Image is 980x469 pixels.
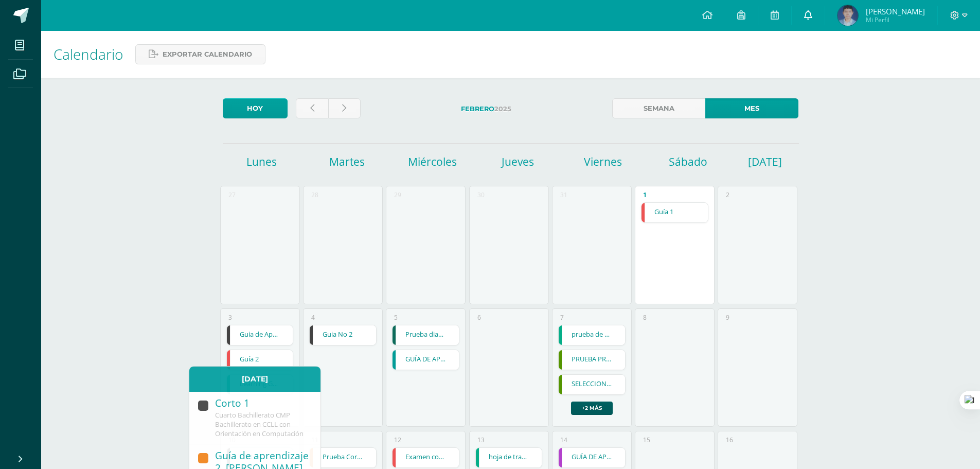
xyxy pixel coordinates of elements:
[391,154,473,169] h1: Miércoles
[394,436,401,444] div: 12
[726,436,733,444] div: 16
[393,448,459,467] a: Examen corto
[393,350,459,370] a: GUÍA DE APRENDIZAJE #2
[394,313,398,322] div: 5
[641,202,708,223] div: Guía 1 | Tarea
[226,350,294,370] div: Guía 2 | Tarea
[54,44,123,64] span: Calendario
[227,325,293,345] a: Guia de Aprendizaje 2
[558,325,626,345] div: prueba de proceso | Tarea
[560,190,567,199] div: 31
[726,190,729,199] div: 2
[310,325,376,345] a: Guia No 2
[163,45,252,64] span: Exportar calendario
[227,350,293,370] a: Guía 2
[705,98,798,118] a: Mes
[558,374,626,395] div: SELECCION NATURAL | Tarea
[642,203,708,222] a: Guía 1
[306,154,388,169] h1: Martes
[559,350,625,370] a: PRUEBA PROCEO
[558,447,626,468] div: GUÍA DE APRENDIZAJE 1 | Tarea
[476,154,559,169] h1: Jueves
[477,436,485,444] div: 13
[392,325,459,345] div: Prueba diagnostica de proceso | Examen
[221,154,303,169] h1: Lunes
[392,350,459,370] div: GUÍA DE APRENDIZAJE #2 | Tarea
[309,325,377,345] div: Guia No 2 | Tarea
[647,154,729,169] h1: Sábado
[866,6,925,16] span: [PERSON_NAME]
[838,5,858,26] img: dee60735fc6276be8208edd3a9998d1c.png
[215,397,310,411] div: Corto 1
[310,448,376,467] a: Prueba Corta.
[309,447,377,468] div: Prueba Corta. | Tarea
[560,313,564,322] div: 7
[559,375,625,394] a: SELECCION NATURAL
[392,447,459,468] div: Examen corto | Tarea
[612,98,705,118] a: Semana
[559,325,625,345] a: prueba de proceso
[311,190,318,199] div: 28
[223,98,288,118] a: Hoy
[393,325,459,345] a: Prueba diagnostica de proceso
[311,313,315,322] div: 4
[394,190,401,199] div: 29
[369,98,604,119] label: 2025
[135,44,265,64] a: Exportar calendario
[558,350,626,370] div: PRUEBA PROCEO | Tarea
[559,448,625,467] a: GUÍA DE APRENDIZAJE 1
[726,313,729,322] div: 9
[643,313,647,322] div: 8
[215,410,304,438] span: Cuarto Bachillerato CMP Bachillerato en CCLL con Orientación en Computación
[571,402,613,415] a: +2 más
[643,190,647,199] div: 1
[477,313,481,322] div: 6
[560,436,567,444] div: 14
[748,154,761,169] h1: [DATE]
[477,190,485,199] div: 30
[475,447,543,468] div: hoja de trabajo 01 | Tarea
[866,15,925,24] span: Mi Perfil
[461,105,494,113] strong: Febrero
[476,448,542,467] a: hoja de trabajo 01
[228,313,232,322] div: 3
[228,190,236,199] div: 27
[189,367,320,392] div: [DATE]
[643,436,650,444] div: 15
[226,325,294,345] div: Guia de Aprendizaje 2 | Tarea
[562,154,644,169] h1: Viernes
